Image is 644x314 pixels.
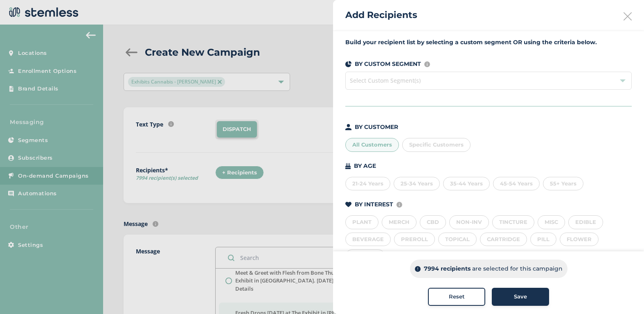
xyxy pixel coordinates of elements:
div: TOPICAL [438,233,477,246]
div: EDIBLE [568,215,603,229]
p: BY CUSTOM SEGMENT [355,60,421,68]
p: are selected for this campaign [472,264,563,273]
div: PLANT [345,215,378,229]
div: TINCTURE [492,215,534,229]
p: 7994 recipients [424,264,471,273]
img: icon-heart-dark-29e6356f.svg [345,202,351,208]
iframe: Chat Widget [603,275,644,314]
img: icon-cake-93b2a7b5.svg [345,163,351,169]
p: BY INTEREST [355,200,393,209]
label: Build your recipient list by selecting a custom segment OR using the criteria below. [345,38,632,47]
button: Save [492,288,549,306]
div: PREROLL [394,233,435,246]
h2: Add Recipients [345,8,417,22]
span: Save [514,293,527,301]
div: CBD [420,215,446,229]
button: Reset [428,288,485,306]
img: icon-person-dark-ced50e5f.svg [345,124,351,130]
div: CARTRIDGE [480,233,527,246]
img: icon-segments-dark-074adb27.svg [345,61,351,67]
img: icon-info-dark-48f6c5f3.svg [415,266,421,272]
div: EXTRACT [345,249,385,263]
div: FLOWER [560,233,599,246]
div: 45-54 Years [493,177,540,191]
span: Reset [449,293,465,301]
span: Specific Customers [409,141,464,148]
div: 25-34 Years [394,177,440,191]
img: icon-info-236977d2.svg [396,202,402,208]
div: PILL [530,233,556,246]
div: MERCH [382,215,417,229]
p: BY AGE [354,162,376,170]
div: NON-INV [449,215,489,229]
div: 35-44 Years [443,177,490,191]
div: 21-24 Years [345,177,390,191]
p: BY CUSTOMER [355,123,398,131]
div: MISC [538,215,565,229]
img: icon-info-236977d2.svg [424,61,430,67]
div: 55+ Years [543,177,583,191]
div: All Customers [345,138,399,152]
div: BEVERAGE [345,233,391,246]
